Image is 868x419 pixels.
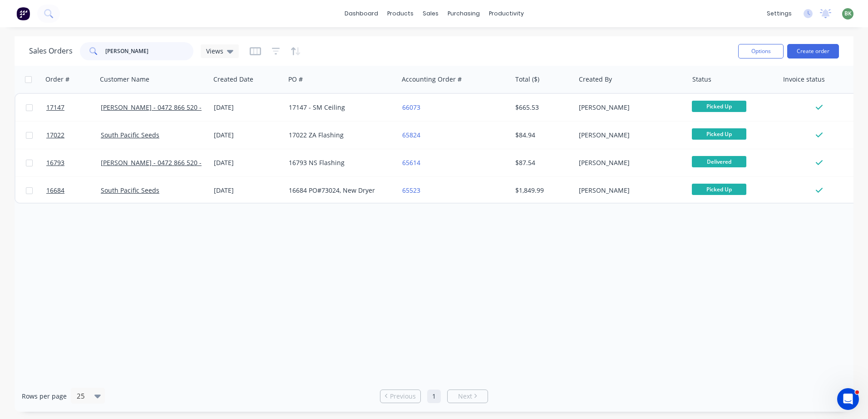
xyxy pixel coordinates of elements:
[692,184,746,195] span: Picked Up
[101,186,159,195] a: South Pacific Seeds
[402,103,420,112] a: 66073
[418,7,443,20] div: sales
[45,75,69,84] div: Order #
[380,392,420,401] a: Previous page
[376,390,492,403] ul: Pagination
[402,186,420,195] a: 65523
[402,75,462,84] div: Accounting Order #
[101,103,310,112] a: [PERSON_NAME] - 0472 866 520 - [EMAIL_ADDRESS][DOMAIN_NAME]
[213,75,253,84] div: Created Date
[46,131,64,140] span: 17022
[101,158,310,167] a: [PERSON_NAME] - 0472 866 520 - [EMAIL_ADDRESS][DOMAIN_NAME]
[214,186,281,195] div: [DATE]
[515,158,569,167] div: $87.54
[46,103,64,112] span: 17147
[214,131,281,140] div: [DATE]
[46,177,101,204] a: 16684
[46,149,101,176] a: 16793
[579,131,680,140] div: [PERSON_NAME]
[762,7,796,20] div: settings
[289,131,390,140] div: 17022 ZA Flashing
[692,75,711,84] div: Status
[448,392,488,401] a: Next page
[515,75,539,84] div: Total ($)
[402,158,420,167] a: 65614
[100,75,149,84] div: Customer Name
[105,42,194,60] input: Search...
[579,158,680,167] div: [PERSON_NAME]
[289,103,390,112] div: 17147 - SM Ceiling
[515,186,569,195] div: $1,849.99
[515,103,569,112] div: $665.53
[46,186,64,195] span: 16684
[22,392,67,401] span: Rows per page
[787,44,839,58] button: Create order
[692,101,746,112] span: Picked Up
[783,75,825,84] div: Invoice status
[484,7,528,20] div: productivity
[206,46,223,56] span: Views
[29,47,73,55] h1: Sales Orders
[16,7,30,20] img: Factory
[46,94,101,121] a: 17147
[214,158,281,167] div: [DATE]
[579,103,680,112] div: [PERSON_NAME]
[443,7,484,20] div: purchasing
[458,392,472,401] span: Next
[390,392,416,401] span: Previous
[837,388,859,410] iframe: Intercom live chat
[579,186,680,195] div: [PERSON_NAME]
[46,122,101,149] a: 17022
[692,128,746,140] span: Picked Up
[289,158,390,167] div: 16793 NS Flashing
[692,156,746,167] span: Delivered
[289,186,390,195] div: 16684 PO#73024, New Dryer
[101,131,159,139] a: South Pacific Seeds
[579,75,612,84] div: Created By
[46,158,64,167] span: 16793
[288,75,303,84] div: PO #
[738,44,784,58] button: Options
[844,10,852,18] span: BK
[515,131,569,140] div: $84.94
[427,390,441,403] a: Page 1 is your current page
[214,103,281,112] div: [DATE]
[340,7,383,20] a: dashboard
[402,131,420,139] a: 65824
[383,7,418,20] div: products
